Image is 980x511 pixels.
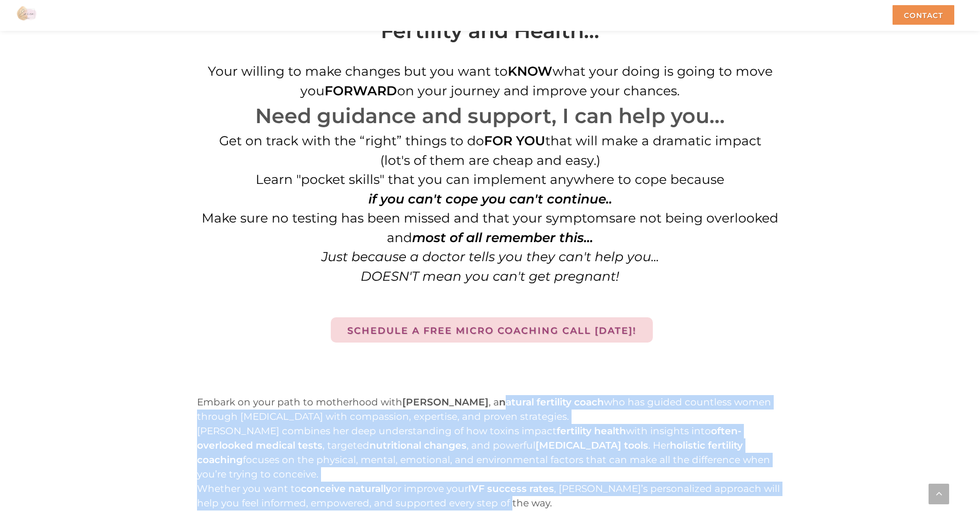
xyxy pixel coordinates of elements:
span: (lot's of them are cheap and easy.) [380,152,600,168]
strong: FORWARD [325,83,397,98]
strong: FOR YOU [484,133,545,148]
em: Just because a doctor tells you they can't help you... [322,249,659,264]
strong: fertility health [557,425,626,437]
span: Need guidance and support, I can help you... [255,103,725,128]
strong: IVF success rates [468,483,554,495]
strong: [PERSON_NAME] [402,396,489,408]
div: [PERSON_NAME] combines her deep understanding of how toxins impact with insights into , targeted ... [197,424,783,482]
em: most of all remember this... [412,230,593,245]
div: Embark on your path to motherhood with , a who has guided countless women through [MEDICAL_DATA] ... [197,395,783,424]
span: are not being overlooked and [387,210,778,245]
strong: nutritional changes [369,439,467,451]
strong: KNOW [508,63,553,79]
strong: [MEDICAL_DATA] tools [536,439,648,451]
div: Whether you want to or improve your , [PERSON_NAME]’s personalized approach will help you feel in... [197,482,783,510]
a: Schedule a free Micro Coaching call [DATE]! [331,317,653,343]
span: Get on track with the “right” things to do that will make a dramatic impact [219,133,761,148]
em: DOESN'T mean you can't get pregnant! [361,268,619,284]
div: Contact [893,5,954,25]
span: Make sure no testing has been missed and that your symptoms [202,210,615,226]
span: Your willing to make changes but you want to what your doing is going to move you on your journey... [208,63,773,98]
strong: natural fertility coach [499,396,604,408]
span: Learn "pocket skills" that you can implement anywhere to cope because [256,172,724,187]
em: if you can't cope you can't continue.. [368,191,612,207]
strong: conceive naturally [301,483,391,495]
